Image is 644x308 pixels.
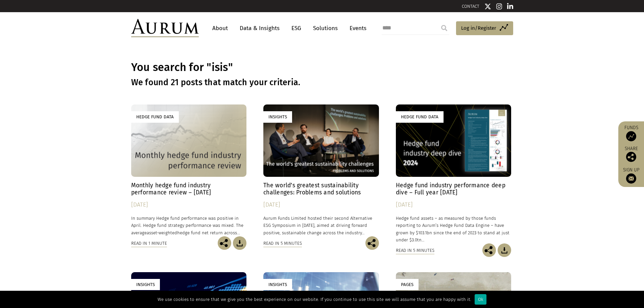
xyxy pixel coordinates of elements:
a: Hedge Fund Data Monthly hedge fund industry performance review – [DATE] [DATE] In summary Hedge f... [131,104,247,236]
img: Download Article [498,243,511,257]
img: Instagram icon [496,3,502,10]
img: Download Article [233,236,246,250]
div: Hedge Fund Data [396,111,444,122]
div: Read in 5 minutes [263,240,302,247]
h3: We found 21 posts that match your criteria. [131,77,513,88]
img: Sign up to our newsletter [626,173,636,184]
div: Pages [396,279,419,290]
input: Submit [437,21,451,35]
a: CONTACT [462,4,479,9]
img: Aurum [131,19,199,37]
div: Read in 5 minutes [396,247,434,254]
h4: The world’s greatest sustainability challenges: Problems and solutions [263,182,379,196]
div: [DATE] [396,200,511,210]
div: Read in 1 minute [131,240,167,247]
div: Insights [263,279,292,290]
img: Access Funds [626,131,636,141]
a: Events [346,22,366,34]
p: In summary Hedge fund performance was positive in April. Hedge fund strategy performance was mixe... [131,215,247,236]
div: [DATE] [263,200,379,210]
div: [DATE] [131,200,247,210]
a: ESG [288,22,305,34]
a: Insights The world’s greatest sustainability challenges: Problems and solutions [DATE] Aurum Fund... [263,104,379,236]
a: Hedge Fund Data Hedge fund industry performance deep dive – Full year [DATE] [DATE] Hedge fund as... [396,104,511,243]
img: Share this post [218,236,231,250]
div: Hedge Fund Data [131,111,179,122]
h1: You search for "isis" [131,61,513,74]
div: Ok [475,294,486,305]
p: Hedge fund assets – as measured by those funds reporting to Aurum’s Hedge Fund Data Engine – have... [396,215,511,243]
span: Log in/Register [461,24,496,32]
a: Log in/Register [456,21,513,35]
a: Sign up [622,167,641,184]
a: Solutions [310,22,341,34]
h4: Hedge fund industry performance deep dive – Full year [DATE] [396,182,511,196]
a: Data & Insights [236,22,283,34]
a: About [209,22,231,34]
div: Insights [131,279,160,290]
img: Twitter icon [484,3,491,10]
a: Funds [622,125,641,141]
img: Share this post [626,152,636,162]
p: Aurum Funds Limited hosted their second Alternative ESG Symposium in [DATE], aimed at driving for... [263,215,379,236]
img: Share this post [482,243,496,257]
div: Insights [263,111,292,122]
div: Share [622,146,641,162]
img: Linkedin icon [507,3,513,10]
img: Share this post [365,236,379,250]
h4: Monthly hedge fund industry performance review – [DATE] [131,182,247,196]
span: asset-weighted [147,230,177,235]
